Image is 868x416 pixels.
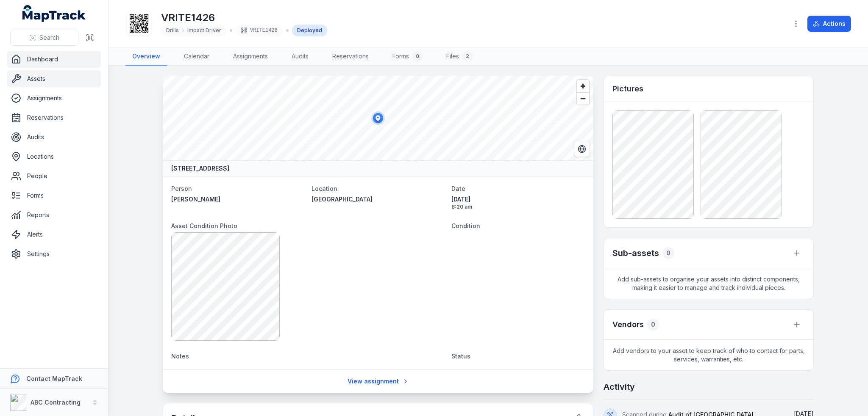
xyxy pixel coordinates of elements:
[226,48,275,66] a: Assignments
[187,27,221,34] span: Impact Driver
[604,268,813,299] span: Add sub-assets to organise your assets into distinct components, making it easier to manage and t...
[312,195,445,204] a: [GEOGRAPHIC_DATA]
[7,70,101,87] a: Assets
[604,340,813,370] span: Add vendors to your asset to keep track of who to contact for parts, services, warranties, etc.
[7,90,101,107] a: Assignments
[7,129,101,146] a: Audits
[386,48,429,66] a: Forms0
[292,25,327,36] div: Deployed
[451,195,585,204] span: [DATE]
[7,245,101,262] a: Settings
[604,381,635,393] h2: Activity
[451,353,470,360] span: Status
[7,109,101,126] a: Reservations
[7,51,101,68] a: Dashboard
[161,11,327,25] h1: VRITE1426
[171,164,229,173] strong: [STREET_ADDRESS]
[31,399,81,406] strong: ABC Contracting
[451,204,585,210] span: 8:20 am
[177,48,216,66] a: Calendar
[171,195,305,204] a: [PERSON_NAME]
[807,16,851,32] button: Actions
[236,25,283,36] div: VRITE1426
[647,319,659,331] div: 0
[285,48,315,66] a: Audits
[325,48,376,66] a: Reservations
[312,196,373,203] span: [GEOGRAPHIC_DATA]
[7,187,101,204] a: Forms
[125,48,167,66] a: Overview
[451,222,480,229] span: Condition
[577,80,589,92] button: Zoom in
[171,353,189,360] span: Notes
[451,195,585,210] time: 19/08/2025, 8:20:49 am
[39,33,59,42] span: Search
[10,30,78,46] button: Search
[26,375,82,382] strong: Contact MapTrack
[7,148,101,165] a: Locations
[451,185,465,192] span: Date
[171,222,237,229] span: Asset Condition Photo
[166,27,179,34] span: Drills
[22,5,86,22] a: MapTrack
[171,185,192,192] span: Person
[612,83,643,95] h3: Pictures
[7,168,101,185] a: People
[462,51,473,61] div: 2
[662,247,674,259] div: 0
[163,76,593,160] canvas: Map
[574,141,590,157] button: Switch to Satellite View
[342,373,415,389] a: View assignment
[7,207,101,223] a: Reports
[7,226,101,243] a: Alerts
[577,92,589,105] button: Zoom out
[412,51,423,61] div: 0
[612,319,644,331] h3: Vendors
[612,247,659,259] h2: Sub-assets
[440,48,479,66] a: Files2
[312,185,337,192] span: Location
